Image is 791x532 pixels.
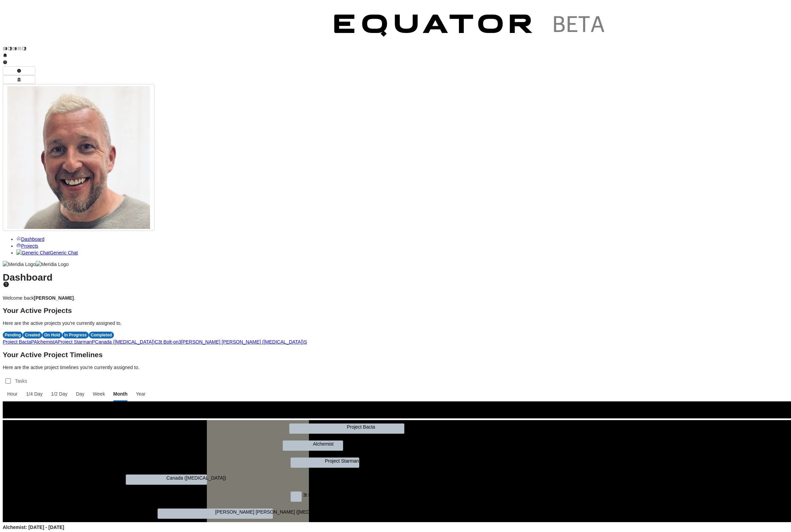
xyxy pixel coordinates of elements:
[181,339,307,345] a: [PERSON_NAME] [PERSON_NAME] ([MEDICAL_DATA])S
[14,375,30,387] label: Tasks
[166,475,226,481] text: Canada ([MEDICAL_DATA])
[26,390,44,397] span: 1/4 Day
[54,411,64,416] text: June
[27,3,323,51] img: Customer Logo
[7,86,150,229] img: Profile Icon
[113,390,128,397] span: Month
[92,390,105,397] span: Week
[156,411,164,416] text: July
[50,250,78,255] span: Generic Chat
[3,274,788,288] h1: Dashboard
[3,525,64,530] b: Alchemist: [DATE] - [DATE]
[3,332,23,338] div: Pending
[666,411,688,416] text: December
[3,351,788,358] h2: Your Active Project Timelines
[31,339,34,345] span: P
[3,295,788,301] p: Welcome back .
[16,250,78,255] a: Generic ChatGeneric Chat
[304,339,307,345] span: S
[105,405,115,410] text: 2025
[3,364,788,371] p: Here are the active project timelines you're currently assigned to.
[3,261,36,268] img: Meridia Logo
[3,320,788,327] p: Here are the active projects you're currently assigned to.
[89,332,114,338] div: Completed
[303,492,324,498] text: 3t Bolt-on
[325,458,359,464] text: Project Starman
[42,332,62,338] div: On Hold
[768,411,785,416] text: January
[179,339,181,345] span: 3
[58,339,95,345] a: Project StarmanP
[313,441,334,447] text: Alchemist
[258,411,273,416] text: August
[23,332,42,338] div: Created
[34,295,74,301] strong: [PERSON_NAME]
[323,3,619,51] img: Customer Logo
[158,339,181,345] a: 3t Bolt-on3
[36,261,69,268] img: Meridia Logo
[16,243,38,249] a: Projects
[155,339,158,345] span: C
[92,339,95,345] span: P
[3,307,788,314] h2: Your Active Projects
[135,390,147,397] span: Year
[16,249,50,256] img: Generic Chat
[564,411,586,416] text: November
[95,339,158,345] a: Canada ([MEDICAL_DATA])C
[215,509,338,515] text: [PERSON_NAME] [PERSON_NAME] ([MEDICAL_DATA])
[21,243,38,249] span: Projects
[16,236,45,242] a: Dashboard
[34,339,58,345] a: AlchemistA
[462,411,479,416] text: October
[75,390,85,397] span: Day
[3,339,34,345] a: Project BactaP
[50,390,68,397] span: 1/2 Day
[62,332,89,338] div: In Progress
[347,424,375,430] text: Project Bacta
[360,411,383,416] text: September
[54,339,57,345] span: A
[6,390,19,397] span: Hour
[21,236,45,242] span: Dashboard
